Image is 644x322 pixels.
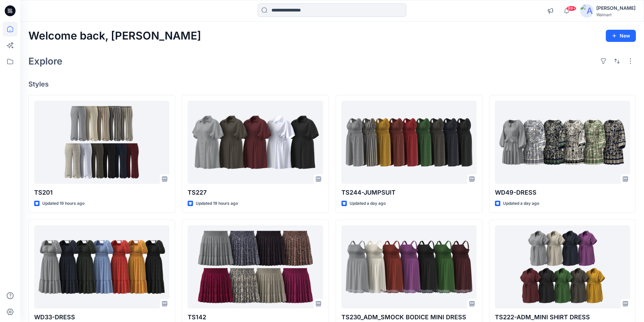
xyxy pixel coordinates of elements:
[341,101,477,184] a: TS244-JUMPSUIT
[495,101,630,184] a: WD49-DRESS
[28,30,201,42] h2: Welcome back, [PERSON_NAME]
[341,313,477,322] p: TS230_ADM_SMOCK BODICE MINI DRESS
[196,200,238,207] p: Updated 19 hours ago
[566,6,576,11] span: 99+
[34,225,169,309] a: WD33-DRESS
[606,30,636,42] button: New
[495,313,630,322] p: TS222-ADM_MINI SHIRT DRESS
[495,188,630,197] p: WD49-DRESS
[341,188,477,197] p: TS244-JUMPSUIT
[596,12,636,17] div: Walmart
[495,225,630,309] a: TS222-ADM_MINI SHIRT DRESS
[341,225,477,309] a: TS230_ADM_SMOCK BODICE MINI DRESS
[596,4,636,12] div: [PERSON_NAME]
[188,225,323,309] a: TS142
[188,313,323,322] p: TS142
[34,188,169,197] p: TS201
[34,101,169,184] a: TS201
[350,200,386,207] p: Updated a day ago
[28,80,636,88] h4: Styles
[34,313,169,322] p: WD33-DRESS
[28,56,63,67] h2: Explore
[188,188,323,197] p: TS227
[42,200,85,207] p: Updated 19 hours ago
[580,4,594,18] img: avatar
[188,101,323,184] a: TS227
[503,200,539,207] p: Updated a day ago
